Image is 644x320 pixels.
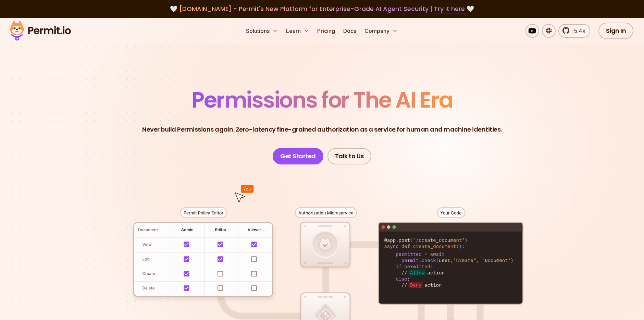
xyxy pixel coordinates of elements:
div: 🤍 🤍 [16,4,628,14]
a: Talk to Us [327,148,371,164]
a: Pricing [314,24,338,38]
img: Permit logo [7,19,74,42]
button: Learn [283,24,312,38]
button: Company [362,24,400,38]
span: 5.4k [570,27,585,35]
a: 5.4k [558,24,590,38]
a: Docs [340,24,359,38]
button: Solutions [243,24,281,38]
span: [DOMAIN_NAME] - Permit's New Platform for Enterprise-Grade AI Agent Security | [179,4,465,13]
a: Try it here [434,4,465,13]
a: Get Started [273,148,323,164]
span: Permissions for The AI Era [191,85,453,115]
p: Never build Permissions again. Zero-latency fine-grained authorization as a service for human and... [142,125,502,134]
a: Sign In [598,23,634,39]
